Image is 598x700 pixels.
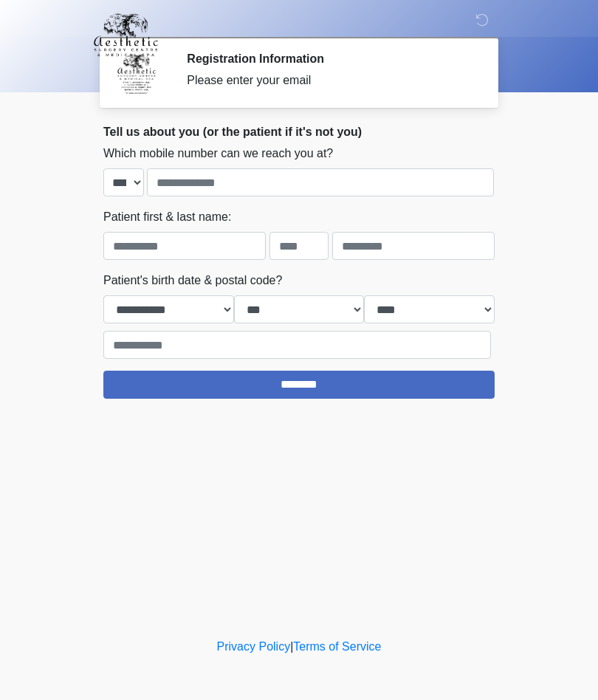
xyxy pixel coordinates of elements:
[187,72,472,89] div: Please enter your email
[103,272,282,289] label: Patient's birth date & postal code?
[290,640,293,653] a: |
[114,52,159,96] img: Agent Avatar
[103,125,495,139] h2: Tell us about you (or the patient if it's not you)
[103,208,231,226] label: Patient first & last name:
[217,640,291,653] a: Privacy Policy
[103,145,333,162] label: Which mobile number can we reach you at?
[89,11,163,58] img: Aesthetic Surgery Centre, PLLC Logo
[293,640,381,653] a: Terms of Service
